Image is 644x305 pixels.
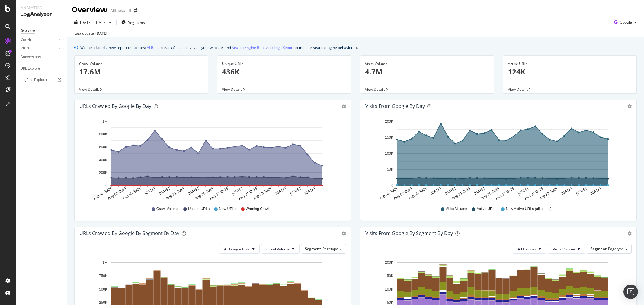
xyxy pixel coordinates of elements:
[99,287,107,291] text: 500K
[21,36,32,43] div: Crawls
[74,44,637,51] div: info banner
[92,187,112,200] text: Aug 01 2025
[105,184,107,188] text: 0
[224,247,250,252] span: All Google Bots
[222,61,346,67] div: Unique URLs
[548,244,585,254] button: Visits Volume
[495,187,514,200] text: Aug 17 2025
[561,187,573,196] text: [DATE]
[365,103,425,109] div: Visits from Google by day
[165,187,185,200] text: Aug 11 2025
[238,187,258,200] text: Aug 21 2025
[342,231,346,236] div: gear
[219,244,260,254] button: All Google Bots
[627,104,632,108] div: gear
[72,17,114,27] button: [DATE] - [DATE]
[508,61,632,67] div: Active URLs
[144,187,156,196] text: [DATE]
[451,187,471,200] text: Aug 11 2025
[387,168,393,172] text: 50K
[473,187,485,196] text: [DATE]
[518,247,536,252] span: All Devices
[21,5,62,11] div: Analytics
[21,28,35,34] div: Overview
[222,67,346,77] p: 436K
[365,117,629,201] svg: A chart.
[407,187,427,200] text: Aug 05 2025
[187,187,200,196] text: [DATE]
[99,158,107,162] text: 400K
[99,132,107,137] text: 800K
[102,119,107,124] text: 1M
[252,187,272,200] text: Aug 23 2025
[246,206,269,212] span: Warning Crawl
[508,67,632,77] p: 124K
[21,54,62,60] a: Conversions
[95,31,107,36] div: [DATE]
[393,187,413,200] text: Aug 03 2025
[79,230,179,236] div: URLs Crawled by Google By Segment By Day
[21,77,47,83] div: Logfiles Explorer
[110,8,131,14] div: Alltricks-FR
[21,65,41,72] div: URL Explorer
[102,260,107,265] text: 1M
[156,206,179,212] span: Crawl Volume
[623,285,638,299] div: Open Intercom Messenger
[444,187,456,196] text: [DATE]
[121,187,141,200] text: Aug 05 2025
[21,65,62,72] a: URL Explorer
[391,184,393,188] text: 0
[524,187,543,200] text: Aug 21 2025
[365,67,489,77] p: 4.7M
[304,187,316,196] text: [DATE]
[21,11,62,18] div: LogAnalyzer
[159,187,171,196] text: [DATE]
[365,61,489,67] div: Visits Volume
[575,187,587,196] text: [DATE]
[289,187,301,196] text: [DATE]
[553,247,575,252] span: Visits Volume
[446,206,467,212] span: Visits Volume
[119,17,147,27] button: Segments
[79,67,203,77] p: 17.6M
[612,17,639,27] button: Google
[517,187,529,196] text: [DATE]
[21,28,62,34] a: Overview
[480,187,500,200] text: Aug 15 2025
[365,230,453,236] div: Visits from Google By Segment By Day
[385,260,393,265] text: 200K
[266,247,290,252] span: Crawl Volume
[107,187,127,200] text: Aug 03 2025
[591,246,607,251] span: Segment
[385,274,393,278] text: 150K
[79,61,203,67] div: Crawl Volume
[620,20,632,25] span: Google
[608,246,624,251] span: Pagetype
[21,45,30,52] div: Visits
[275,187,287,196] text: [DATE]
[385,119,393,124] text: 200K
[99,300,107,305] text: 250K
[513,244,546,254] button: All Devices
[378,187,398,200] text: Aug 01 2025
[385,287,393,291] text: 100K
[322,246,338,251] span: Pagetype
[508,87,528,92] span: View Details
[72,5,108,15] div: Overview
[99,171,107,175] text: 200K
[476,206,496,212] span: Active URLs
[222,87,242,92] span: View Details
[209,187,229,200] text: Aug 17 2025
[188,206,210,212] span: Unique URLs
[232,44,294,51] a: Search Engine Behavior: Logs Report
[305,246,321,251] span: Segment
[231,187,243,196] text: [DATE]
[506,206,551,212] span: New Active URLs (all codes)
[79,117,343,201] svg: A chart.
[79,103,151,109] div: URLs Crawled by Google by day
[80,20,107,25] span: [DATE] - [DATE]
[261,244,300,254] button: Crawl Volume
[80,44,354,51] div: We introduced 2 new report templates: to track AI bot activity on your website, and to monitor se...
[21,45,56,52] a: Visits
